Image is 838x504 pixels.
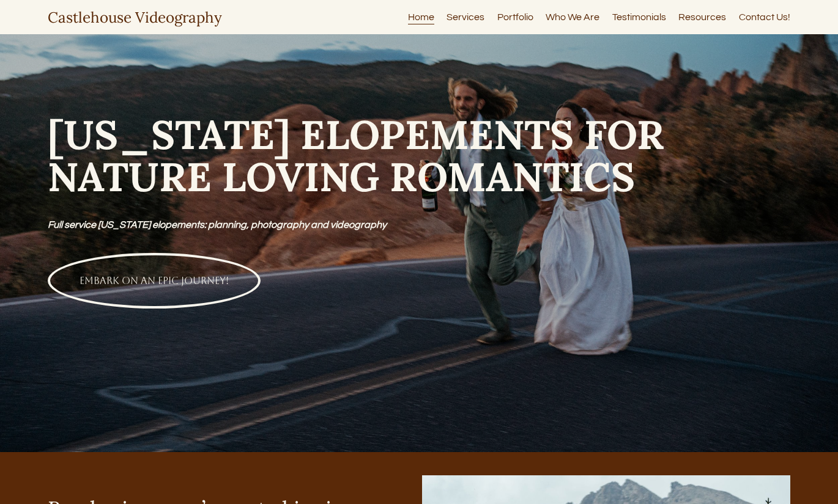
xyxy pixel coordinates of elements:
[546,9,599,26] a: Who We Are
[447,9,484,26] a: Services
[612,9,666,26] a: Testimonials
[48,220,387,230] em: Full service [US_STATE] elopements: planning, photography and videography
[408,9,434,26] a: Home
[497,9,533,26] a: Portfolio
[48,8,222,27] a: Castlehouse Videography
[48,109,675,202] strong: [US_STATE] ELOPEMENTS FOR NATURE LOVING ROMANTICS
[739,9,790,26] a: Contact Us!
[678,9,726,26] a: Resources
[48,253,261,309] a: EMBARK ON AN EPIC JOURNEY!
